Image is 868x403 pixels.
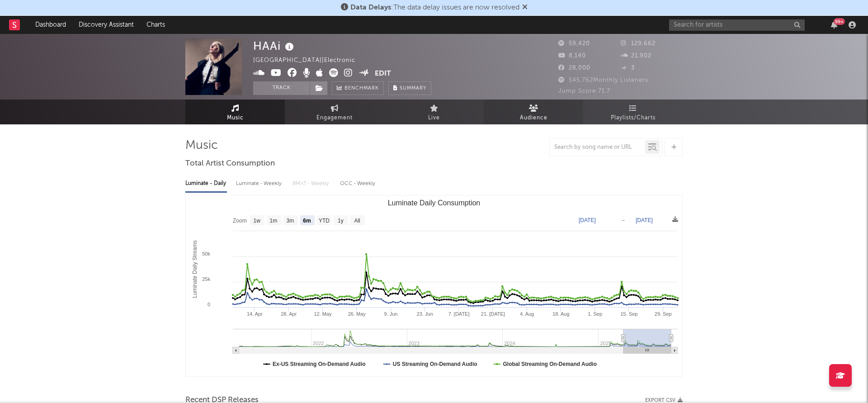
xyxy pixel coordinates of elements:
[579,217,596,223] text: [DATE]
[348,311,366,317] text: 26. May
[558,41,590,47] span: 59,420
[655,311,672,317] text: 29. Sep
[208,302,210,307] text: 0
[384,100,484,124] a: Live
[620,217,626,223] text: →
[140,16,171,34] a: Charts
[393,361,477,367] text: US Streaming On-Demand Audio
[253,81,310,95] button: Track
[834,18,845,25] div: 99 +
[344,83,379,94] span: Benchmark
[520,311,534,317] text: 4. Aug
[583,100,683,124] a: Playlists/Charts
[340,176,376,191] div: OCC - Weekly
[558,53,586,59] span: 8,140
[645,398,683,403] button: Export CSV
[611,113,656,123] span: Playlists/Charts
[388,81,431,95] button: Summary
[417,311,433,317] text: 23. Jun
[247,311,263,317] text: 14. Apr
[388,199,481,207] text: Luminate Daily Consumption
[522,4,528,11] span: Dismiss
[332,81,384,95] a: Benchmark
[354,218,360,224] text: All
[428,113,440,123] span: Live
[303,218,311,224] text: 6m
[448,311,470,317] text: 7. [DATE]
[636,217,653,223] text: [DATE]
[316,113,353,123] span: Engagement
[185,176,227,191] div: Luminate - Daily
[481,311,505,317] text: 21. [DATE]
[558,88,610,94] span: Jump Score: 71.7
[621,65,635,71] span: 3
[72,16,140,34] a: Discovery Assistant
[186,195,682,376] svg: Luminate Daily Consumption
[621,53,651,59] span: 21,902
[185,158,275,169] span: Total Artist Consumption
[558,77,648,83] span: 545,762 Monthly Listeners
[253,55,366,66] div: [GEOGRAPHIC_DATA] | Electronic
[227,113,244,123] span: Music
[831,21,837,28] button: 99+
[375,68,391,80] button: Edit
[202,251,210,256] text: 50k
[319,218,330,224] text: YTD
[281,311,297,317] text: 28. Apr
[350,4,519,11] span: : The data delay issues are now resolved
[185,100,285,124] a: Music
[314,311,332,317] text: 12. May
[253,38,296,53] div: HAAi
[669,19,805,31] input: Search for artists
[552,311,569,317] text: 18. Aug
[588,311,602,317] text: 1. Sep
[236,176,283,191] div: Luminate - Weekly
[29,16,72,34] a: Dashboard
[384,311,398,317] text: 9. Jun
[484,100,583,124] a: Audience
[287,218,294,224] text: 3m
[202,276,210,282] text: 25k
[520,113,547,123] span: Audience
[273,361,366,367] text: Ex-US Streaming On-Demand Audio
[338,218,344,224] text: 1y
[558,65,590,71] span: 28,000
[254,218,261,224] text: 1w
[550,144,645,151] input: Search by song name or URL
[233,218,247,224] text: Zoom
[285,100,384,124] a: Engagement
[192,240,198,298] text: Luminate Daily Streams
[621,41,656,47] span: 129,662
[503,361,597,367] text: Global Streaming On-Demand Audio
[270,218,278,224] text: 1m
[620,311,637,317] text: 15. Sep
[400,86,426,91] span: Summary
[350,4,391,11] span: Data Delays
